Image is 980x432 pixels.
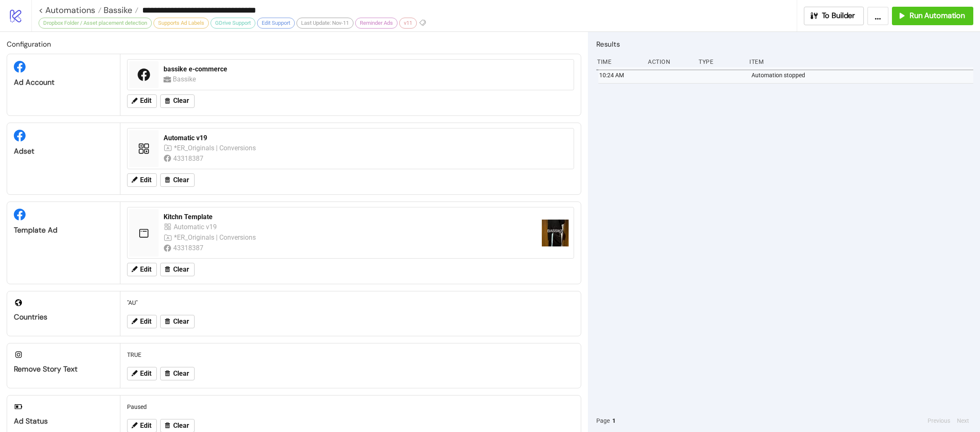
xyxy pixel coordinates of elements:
span: Page [596,416,610,425]
div: GDrive Support [211,18,255,29]
button: Clear [160,94,195,108]
button: ... [867,7,889,25]
button: Next [954,416,972,425]
div: Adset [14,147,113,156]
div: v11 [399,18,417,29]
div: Automatic v19 [174,222,218,232]
button: Edit [127,173,157,187]
div: Countries [14,312,113,322]
div: TRUE [124,347,577,363]
div: Dropbox Folder / Asset placement detection [39,18,152,29]
span: Clear [173,97,189,105]
img: https://scontent-fra5-1.xx.fbcdn.net/v/t15.5256-10/538381676_1670524073604994_3817829372521593237... [542,220,569,246]
div: Automatic v19 [164,134,569,143]
button: Clear [160,315,195,328]
div: Reminder Ads [355,18,398,29]
div: "AU" [124,295,577,311]
button: Run Automation [892,7,973,25]
div: Supports Ad Labels [153,18,209,29]
span: Edit [140,266,151,273]
div: Edit Support [257,18,295,29]
div: Type [698,54,743,70]
div: *ER_Originals | Conversions [174,143,257,153]
span: To Builder [822,11,855,21]
div: Last Update: Nov-11 [296,18,354,29]
button: Edit [127,315,157,328]
div: Automation stopped [751,67,975,83]
div: Action [647,54,692,70]
div: Paused [124,399,577,415]
button: Previous [925,416,953,425]
div: 10:24 AM [598,67,643,83]
button: Edit [127,94,157,108]
div: Ad Status [14,416,113,426]
h2: Results [596,39,973,50]
h2: Configuration [7,39,581,50]
span: Clear [173,422,189,429]
button: Clear [160,173,195,187]
span: Clear [173,266,189,273]
div: *ER_Originals | Conversions [174,232,257,243]
div: Item [749,54,973,70]
div: Time [596,54,641,70]
div: Remove Story Text [14,364,113,374]
button: 1 [610,416,618,425]
div: bassike e-commerce [164,65,569,74]
div: Bassike [173,74,198,84]
span: Clear [173,370,189,377]
button: Clear [160,263,195,276]
button: Clear [160,367,195,380]
a: < Automations [39,6,101,14]
button: Edit [127,263,157,276]
div: Template Ad [14,225,113,235]
div: 43318387 [173,243,205,253]
span: Clear [173,176,189,184]
span: Edit [140,370,151,377]
button: Edit [127,367,157,380]
a: Bassike [101,6,138,14]
span: Edit [140,422,151,429]
span: Bassike [101,5,132,16]
span: Edit [140,176,151,184]
div: 43318387 [173,153,205,164]
button: To Builder [804,7,864,25]
div: Kitchn Template [164,212,535,222]
span: Edit [140,318,151,325]
span: Clear [173,318,189,325]
span: Run Automation [910,11,965,21]
div: Ad Account [14,78,113,87]
span: Edit [140,97,151,105]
